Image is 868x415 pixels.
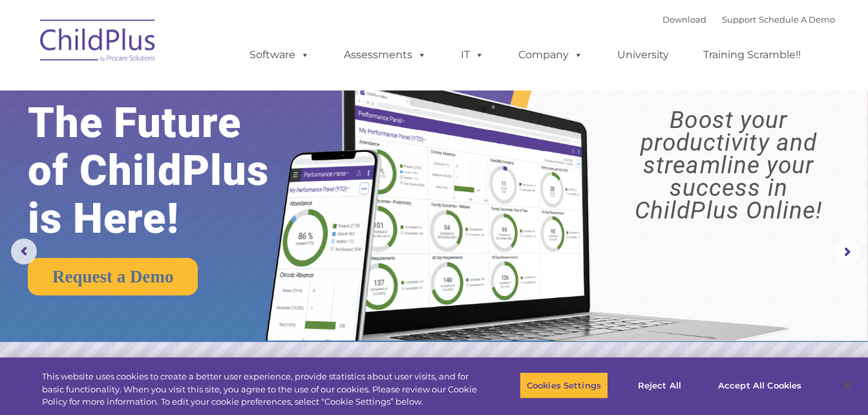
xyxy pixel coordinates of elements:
[28,99,305,242] rs-layer: The Future of ChildPlus is Here!
[690,42,814,68] a: Training Scramble!!
[520,372,608,399] button: Cookies Settings
[331,42,439,68] a: Assessments
[722,14,756,25] a: Support
[34,10,163,75] img: ChildPlus by Procare Solutions
[759,14,835,25] a: Schedule A Demo
[711,372,809,399] button: Accept All Cookies
[42,370,478,409] div: This website uses cookies to create a better user experience, provide statistics about user visit...
[237,42,323,68] a: Software
[604,42,682,68] a: University
[833,371,862,399] button: Close
[505,42,596,68] a: Company
[619,372,700,399] button: Reject All
[600,109,858,222] rs-layer: Boost your productivity and streamline your success in ChildPlus Online!
[28,258,198,295] a: Request a Demo
[662,14,706,25] a: Download
[662,14,835,25] font: |
[448,42,497,68] a: IT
